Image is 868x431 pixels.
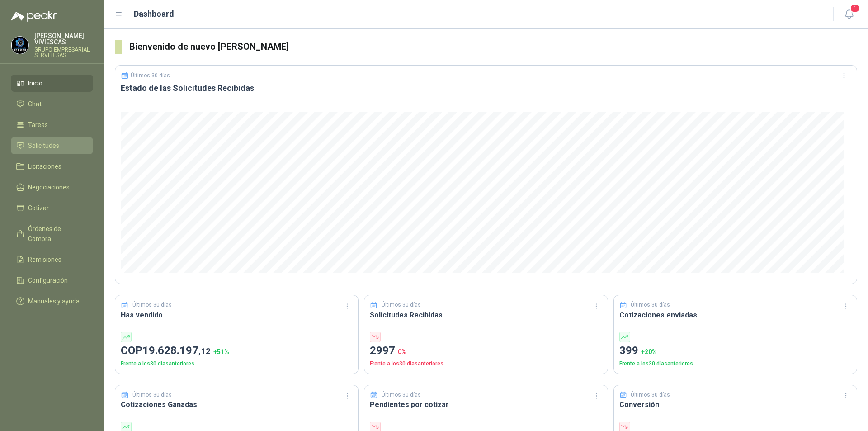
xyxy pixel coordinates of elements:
[121,360,353,368] p: Frente a los 30 días anteriores
[619,399,851,410] h3: Conversión
[619,309,851,321] h3: Cotizaciones enviadas
[213,348,229,355] span: + 51 %
[134,8,174,20] h1: Dashboard
[11,158,93,175] a: Licitaciones
[11,293,93,310] a: Manuales y ayuda
[850,4,860,13] span: 1
[382,391,421,399] p: Últimos 30 días
[841,6,857,23] button: 1
[11,179,93,196] a: Negociaciones
[28,182,70,192] span: Negociaciones
[619,360,851,368] p: Frente a los 30 días anteriores
[370,342,602,360] p: 2997
[142,344,211,357] span: 19.628.197
[198,346,211,356] span: ,12
[121,342,353,360] p: COP
[28,275,68,285] span: Configuración
[382,301,421,309] p: Últimos 30 días
[11,220,93,247] a: Órdenes de Compra
[370,309,602,321] h3: Solicitudes Recibidas
[398,348,406,355] span: 0 %
[11,116,93,133] a: Tareas
[129,40,857,54] h3: Bienvenido de nuevo [PERSON_NAME]
[28,141,59,151] span: Solicitudes
[28,120,48,130] span: Tareas
[121,309,353,321] h3: Has vendido
[28,255,61,265] span: Remisiones
[34,47,93,58] p: GRUPO EMPRESARIAL SERVER SAS
[28,203,49,213] span: Cotizar
[11,199,93,217] a: Cotizar
[370,399,602,410] h3: Pendientes por cotizar
[370,360,602,368] p: Frente a los 30 días anteriores
[11,272,93,289] a: Configuración
[11,251,93,268] a: Remisiones
[11,75,93,92] a: Inicio
[641,348,657,355] span: + 20 %
[631,391,670,399] p: Últimos 30 días
[121,83,851,94] h3: Estado de las Solicitudes Recibidas
[28,78,42,88] span: Inicio
[131,72,170,79] p: Últimos 30 días
[619,342,851,360] p: 399
[28,161,61,171] span: Licitaciones
[132,391,172,399] p: Últimos 30 días
[631,301,670,309] p: Últimos 30 días
[34,33,93,45] p: [PERSON_NAME] VIVIESCAS
[11,37,28,54] img: Company Logo
[28,224,85,244] span: Órdenes de Compra
[121,399,353,410] h3: Cotizaciones Ganadas
[28,296,80,306] span: Manuales y ayuda
[28,99,42,109] span: Chat
[11,137,93,154] a: Solicitudes
[132,301,172,309] p: Últimos 30 días
[11,95,93,113] a: Chat
[11,11,57,22] img: Logo peakr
